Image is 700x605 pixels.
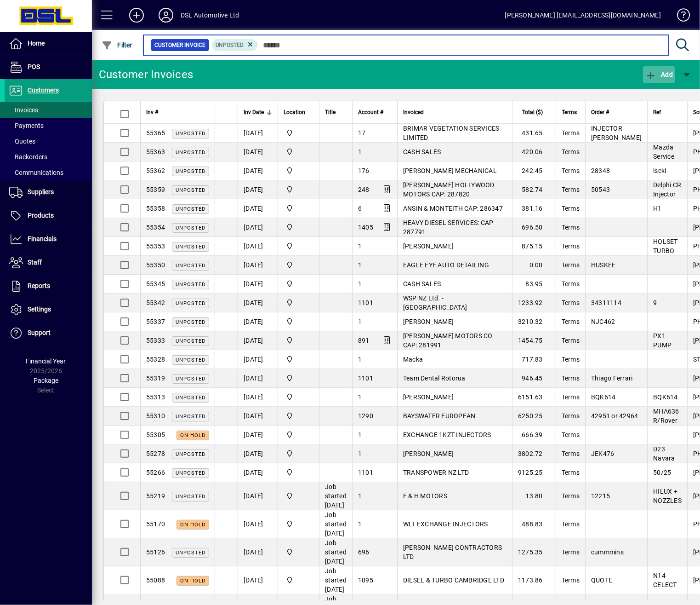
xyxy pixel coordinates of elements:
[238,199,278,218] td: [DATE]
[284,317,313,327] span: Central
[284,392,313,402] span: Central
[28,259,42,266] span: Staff
[28,63,40,70] span: POS
[284,222,313,232] span: Central
[28,329,51,336] span: Support
[5,133,92,149] a: Quotes
[176,150,205,156] span: Unposted
[176,414,205,420] span: Unposted
[512,426,556,444] td: 666.39
[146,186,165,193] span: 55359
[238,350,278,369] td: [DATE]
[358,224,373,231] span: 1405
[653,238,678,254] span: HOLSET TURBO
[122,7,151,23] button: Add
[358,548,370,556] span: 696
[146,520,165,528] span: 55170
[5,322,92,345] a: Support
[146,224,165,231] span: 55354
[562,299,580,306] span: Terms
[146,412,165,420] span: 55310
[238,566,278,594] td: [DATE]
[176,168,205,174] span: Unposted
[284,241,313,251] span: Central
[562,205,580,212] span: Terms
[146,337,165,344] span: 55333
[562,548,580,556] span: Terms
[284,373,313,383] span: Central
[562,186,580,193] span: Terms
[403,450,454,457] span: [PERSON_NAME]
[562,412,580,420] span: Terms
[28,282,50,289] span: Reports
[512,294,556,312] td: 1233.92
[512,538,556,566] td: 1275.35
[562,261,580,269] span: Terms
[284,128,313,138] span: Central
[653,167,666,174] span: iseki
[512,350,556,369] td: 717.83
[653,107,682,117] div: Ref
[403,294,467,311] span: WSP NZ Ltd. - [GEOGRAPHIC_DATA]
[146,450,165,457] span: 55278
[403,393,454,401] span: [PERSON_NAME]
[358,412,373,420] span: 1290
[591,167,610,174] span: 28348
[176,451,205,457] span: Unposted
[358,450,362,457] span: 1
[403,107,424,117] span: Invoiced
[512,161,556,180] td: 242.45
[512,124,556,143] td: 431.65
[358,107,383,117] span: Account #
[562,356,580,363] span: Terms
[238,538,278,566] td: [DATE]
[562,107,577,117] span: Terms
[591,548,624,556] span: cummmins
[176,470,205,476] span: Unposted
[176,319,205,325] span: Unposted
[284,575,313,585] span: Central
[670,2,689,32] a: Knowledge Base
[176,357,205,363] span: Unposted
[591,492,610,500] span: 12215
[146,576,165,584] span: 55088
[512,463,556,482] td: 9125.25
[591,450,615,457] span: JEK476
[562,492,580,500] span: Terms
[512,143,556,161] td: 420.06
[562,318,580,325] span: Terms
[5,275,92,298] a: Reports
[358,337,370,344] span: 891
[512,256,556,275] td: 0.00
[238,218,278,237] td: [DATE]
[244,107,264,117] span: Inv Date
[403,280,441,288] span: CASH SALES
[5,56,92,79] a: POS
[212,39,258,51] mat-chip: Customer Invoice Status: Unposted
[653,332,672,349] span: PX1 PUMP
[5,102,92,118] a: Invoices
[358,431,362,438] span: 1
[358,469,373,476] span: 1101
[325,511,347,537] span: Job started [DATE]
[512,237,556,256] td: 875.15
[358,167,370,174] span: 176
[653,445,675,462] span: D23 Navara
[403,205,503,212] span: ANSIN & MONTEITH CAP: 286347
[238,482,278,510] td: [DATE]
[284,107,305,117] span: Location
[358,261,362,269] span: 1
[176,187,205,193] span: Unposted
[562,280,580,288] span: Terms
[238,161,278,180] td: [DATE]
[512,199,556,218] td: 381.16
[146,492,165,500] span: 55219
[284,411,313,421] span: Central
[591,299,621,306] span: 34311114
[5,228,92,251] a: Financials
[591,576,612,584] span: QUOTE
[284,449,313,459] span: Central
[512,369,556,388] td: 946.45
[146,356,165,363] span: 55328
[176,131,205,137] span: Unposted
